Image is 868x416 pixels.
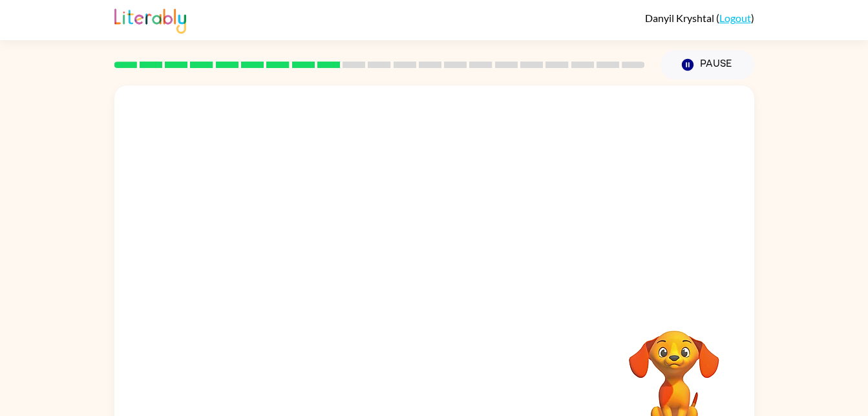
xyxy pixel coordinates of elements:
[719,12,751,24] a: Logout
[645,12,754,24] div: ( )
[661,50,754,80] button: Pause
[114,5,186,34] img: Literably
[645,12,716,24] span: Danyil Kryshtal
